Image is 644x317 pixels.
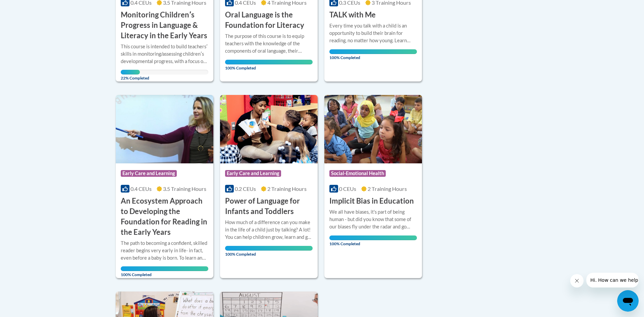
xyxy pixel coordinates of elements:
span: 2 Training Hours [267,186,307,192]
iframe: Close message [570,274,584,287]
img: Course Logo [116,95,213,163]
img: Course Logo [220,95,318,163]
div: Your progress [121,70,140,74]
span: 100% Completed [225,60,313,70]
span: 0 CEUs [339,186,356,192]
span: 100% Completed [329,235,417,246]
h3: TALK with Me [329,10,376,20]
span: Early Care and Learning [225,170,281,177]
div: How much of a difference can you make in the life of a child just by talking? A lot! You can help... [225,219,313,241]
span: 22% Completed [121,70,140,81]
span: 2 Training Hours [368,186,407,192]
h3: Implicit Bias in Education [329,196,414,206]
h3: Monitoring Childrenʹs Progress in Language & Literacy in the Early Years [121,10,208,41]
div: Your progress [329,49,417,54]
div: The path to becoming a confident, skilled reader begins very early in life- in fact, even before ... [121,240,208,262]
div: Your progress [121,266,208,271]
a: Course LogoSocial-Emotional Health0 CEUs2 Training Hours Implicit Bias in EducationWe all have bi... [324,95,422,278]
h3: Power of Language for Infants and Toddlers [225,196,313,217]
span: 100% Completed [121,266,208,277]
a: Course LogoEarly Care and Learning0.4 CEUs3.5 Training Hours An Ecosystem Approach to Developing ... [116,95,213,278]
img: Course Logo [324,95,422,163]
h3: An Ecosystem Approach to Developing the Foundation for Reading in the Early Years [121,196,208,237]
iframe: Message from company [586,273,639,287]
div: The purpose of this course is to equip teachers with the knowledge of the components of oral lang... [225,33,313,55]
div: Your progress [329,235,417,240]
span: 0.2 CEUs [235,186,256,192]
a: Course LogoEarly Care and Learning0.2 CEUs2 Training Hours Power of Language for Infants and Todd... [220,95,318,278]
iframe: Button to launch messaging window [617,290,639,312]
span: Early Care and Learning [121,170,177,177]
span: Social-Emotional Health [329,170,386,177]
div: This course is intended to build teachersʹ skills in monitoring/assessing childrenʹs developmenta... [121,43,208,65]
h3: Oral Language is the Foundation for Literacy [225,10,313,31]
div: Your progress [225,60,313,64]
span: 100% Completed [329,49,417,60]
div: We all have biases, it's part of being human - but did you know that some of our biases fly under... [329,208,417,230]
span: 100% Completed [225,246,313,257]
span: 0.4 CEUs [130,186,152,192]
div: Your progress [225,246,313,251]
span: 3.5 Training Hours [163,186,206,192]
span: Hi. How can we help? [4,5,54,10]
div: Every time you talk with a child is an opportunity to build their brain for reading, no matter ho... [329,22,417,44]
